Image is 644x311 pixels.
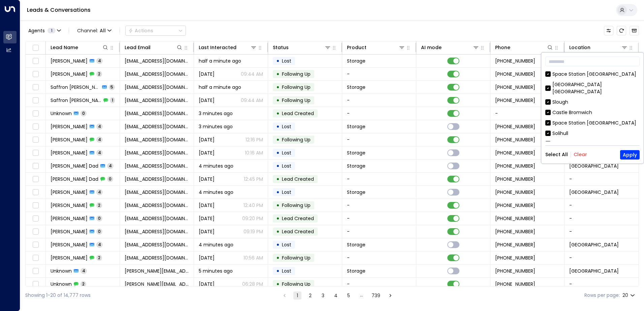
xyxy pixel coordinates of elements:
span: Sep 30, 2025 [199,202,215,209]
span: Following Up [282,136,311,143]
button: page 1 [293,291,301,300]
div: AI mode [421,43,479,51]
span: Adil Zaman [51,202,88,209]
span: Following Up [282,97,311,104]
div: Actions [128,28,153,34]
span: essyknightz@gmail.com [125,136,189,143]
span: 4 minutes ago [199,241,233,248]
div: • [276,252,280,264]
div: • [276,55,280,67]
div: Stirchley [545,140,640,147]
span: Sep 08, 2025 [199,149,215,156]
span: zamanadil543@gmail.com [125,228,189,235]
button: Go to page 3 [319,291,327,300]
span: Storage [347,58,365,64]
span: 2 [96,71,102,77]
td: - [342,212,416,225]
span: 4 [96,189,103,195]
span: Toggle select row [31,96,40,105]
span: Following Up [282,202,311,209]
div: Slough [545,99,640,106]
span: tonyat1995@gmail.com [125,71,189,77]
span: Jas Dad [51,163,98,169]
span: Sep 23, 2025 [199,215,215,222]
span: rtfernleigh@hotmail.com [125,110,189,117]
td: - [565,173,639,185]
span: zamanadil543@gmail.com [125,215,189,222]
button: Go to page 5 [345,291,353,300]
span: +4479797362512 [495,163,535,169]
span: +447500693619 [495,136,535,143]
span: Oct 01, 2025 [199,136,215,143]
span: +447886749329 [495,268,535,274]
button: Actions [125,26,186,36]
td: - [342,225,416,238]
span: +447783709602 [495,84,535,91]
span: Following Up [282,71,311,77]
div: Location [569,43,628,51]
span: Following Up [282,281,311,287]
div: Lead Email [125,43,151,51]
span: Toggle select row [31,267,40,275]
span: 0 [96,215,102,221]
div: Castle Bromwich [552,109,592,116]
div: Location [569,43,590,51]
span: +447783709602 [495,97,535,104]
div: Space Station [GEOGRAPHIC_DATA] [545,119,640,127]
p: 09:44 AM [241,97,263,104]
a: Leads & Conversations [27,6,91,14]
div: • [276,226,280,237]
div: Space Station [GEOGRAPHIC_DATA] [552,71,636,78]
p: 12:40 PM [244,202,263,209]
span: Toggle select row [31,280,40,288]
div: • [276,173,280,185]
span: Toggle select all [31,44,40,52]
td: - [342,94,416,107]
span: Adil Zaman [51,228,88,235]
button: Go to page 2 [306,291,314,300]
button: Go to next page [386,291,394,300]
span: Storage [347,123,365,130]
div: Lead Name [51,43,78,51]
button: Apply [620,150,640,160]
div: Space Station [GEOGRAPHIC_DATA] [552,119,636,127]
p: 09:19 PM [244,228,263,235]
span: +447473167884 [495,189,535,196]
div: Status [273,43,289,51]
span: Channel: [74,26,114,35]
div: • [276,160,280,172]
div: Phone [495,43,510,51]
td: - [565,199,639,212]
span: Lost [282,149,291,156]
div: [GEOGRAPHIC_DATA] [GEOGRAPHIC_DATA] [552,81,640,95]
button: Channel:All [74,26,114,35]
span: +447500693619 [495,123,535,130]
span: Storage [347,189,365,196]
span: Storage [347,149,365,156]
span: 4 [96,137,103,142]
span: zamanadil543@gmail.com [125,189,189,196]
span: Toggle select row [31,162,40,170]
p: 10:56 AM [244,254,263,261]
span: Lost [282,58,291,64]
span: Lost [282,241,291,248]
div: • [276,186,280,198]
span: 2 [96,255,102,261]
button: Clear [574,152,587,157]
span: 3 minutes ago [199,110,233,117]
span: Toggle select row [31,254,40,262]
span: zamanadil543@gmail.com [125,202,189,209]
span: 4 minutes ago [199,189,233,196]
button: Go to page 4 [332,291,340,300]
div: • [276,121,280,132]
span: Lost [282,189,291,196]
span: Daniel Colman [51,136,88,143]
label: Rows per page: [584,292,620,299]
div: • [276,108,280,119]
span: Unknown [51,110,72,117]
span: Victoria Dyer [51,241,88,248]
span: +447714368352 [495,71,535,77]
div: 20 [622,290,636,300]
span: +447714368352 [495,58,535,64]
span: Daniel Colman [51,123,88,130]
